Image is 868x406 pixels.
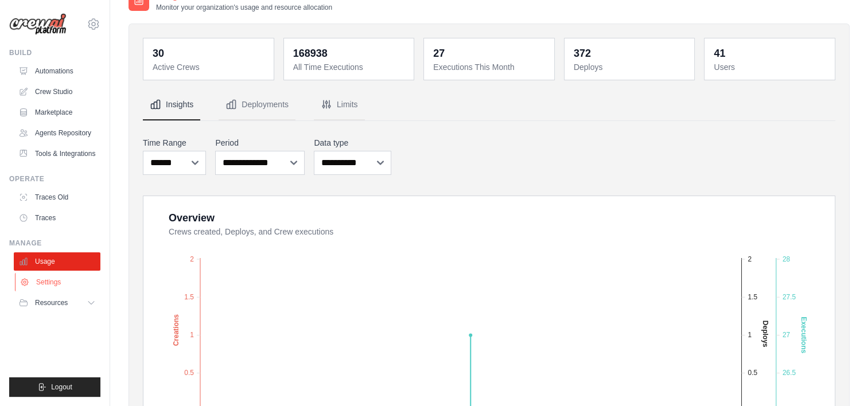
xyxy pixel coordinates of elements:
[433,61,547,73] dt: Executions This Month
[783,292,796,300] tspan: 27.5
[714,45,725,61] div: 41
[748,369,757,377] tspan: 0.5
[14,62,100,80] a: Automations
[714,61,828,73] dt: Users
[184,292,194,300] tspan: 1.5
[169,226,821,237] dt: Crews created, Deploys, and Crew executions
[574,45,591,61] div: 372
[314,137,391,149] label: Data type
[761,320,769,347] text: Deploys
[51,382,72,392] span: Logout
[14,124,100,142] a: Agents Repository
[14,294,100,312] button: Resources
[314,89,365,120] button: Limits
[169,210,215,226] div: Overview
[190,331,194,339] tspan: 1
[293,45,328,61] div: 168938
[9,174,100,184] div: Operate
[15,273,102,291] a: Settings
[9,239,100,248] div: Manage
[293,61,407,73] dt: All Time Executions
[9,377,100,397] button: Logout
[14,209,100,227] a: Traces
[190,255,194,263] tspan: 2
[156,3,332,12] p: Monitor your organization's usage and resource allocation
[783,369,796,377] tspan: 26.5
[184,369,194,377] tspan: 0.5
[748,292,757,300] tspan: 1.5
[172,314,180,346] text: Creations
[14,145,100,163] a: Tools & Integrations
[219,89,295,120] button: Deployments
[14,103,100,122] a: Marketplace
[9,48,100,57] div: Build
[748,331,752,339] tspan: 1
[153,61,267,73] dt: Active Crews
[748,255,752,263] tspan: 2
[14,83,100,101] a: Crew Studio
[14,252,100,271] a: Usage
[143,89,200,120] button: Insights
[153,45,164,61] div: 30
[215,137,305,149] label: Period
[574,61,688,73] dt: Deploys
[14,188,100,206] a: Traces Old
[143,137,206,149] label: Time Range
[143,89,835,120] nav: Tabs
[800,317,808,353] text: Executions
[783,331,791,339] tspan: 27
[433,45,445,61] div: 27
[9,13,67,36] img: Logo
[783,255,791,263] tspan: 28
[35,298,68,307] span: Resources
